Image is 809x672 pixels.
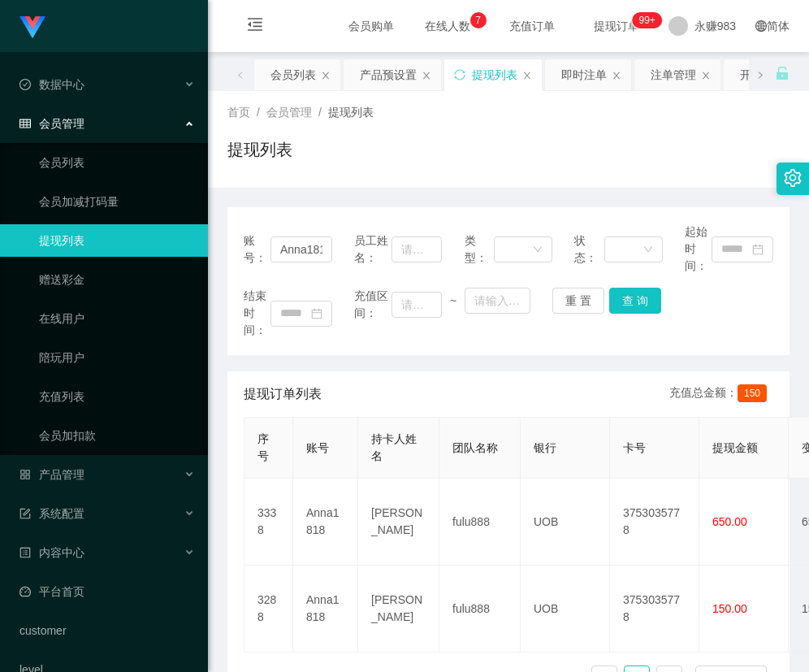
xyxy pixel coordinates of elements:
span: 团队名称 [452,441,498,454]
input: 请输入 [392,236,443,262]
span: 首页 [227,106,250,119]
td: fulu888 [439,479,521,566]
i: 图标: down [533,245,543,256]
span: / [257,106,260,119]
span: 员工姓名： [354,232,392,267]
span: 银行 [534,441,556,454]
div: 提现列表 [472,59,517,90]
span: 序号 [257,432,269,462]
a: 会员列表 [39,146,195,179]
span: 提现订单 [586,20,647,32]
a: customer [19,614,195,647]
td: 3753035778 [610,566,699,652]
sup: 218 [632,12,661,28]
span: 内容中心 [19,546,84,559]
span: 提现列表 [328,106,374,119]
td: [PERSON_NAME] [358,566,439,652]
td: Anna1818 [293,566,358,652]
i: 图标: calendar [311,308,322,319]
span: 650.00 [712,515,747,528]
i: 图标: down [643,245,653,256]
i: 图标: close [321,71,331,80]
span: 持卡人姓名 [371,432,417,462]
a: 图标: dashboard平台首页 [19,575,195,608]
span: 产品管理 [19,468,84,481]
span: 账号 [306,441,329,454]
i: 图标: right [756,71,764,79]
td: [PERSON_NAME] [358,479,439,566]
i: 图标: close [701,71,711,80]
span: 会员管理 [266,106,312,119]
button: 查 询 [609,288,661,314]
i: 图标: left [236,71,244,79]
a: 会员加扣款 [39,419,195,452]
span: 类型： [465,232,494,267]
a: 提现列表 [39,224,195,257]
span: 充值订单 [501,20,563,32]
span: 提现金额 [712,441,758,454]
a: 会员加减打码量 [39,185,195,218]
span: 150 [738,384,767,402]
span: 卡号 [623,441,646,454]
span: 150.00 [712,602,747,615]
i: 图标: setting [784,169,802,187]
span: 结束时间： [244,288,270,339]
p: 7 [475,12,481,28]
i: 图标: unlock [775,66,790,80]
td: Anna1818 [293,479,358,566]
i: 图标: menu-fold [227,1,283,53]
i: 图标: check-circle-o [19,79,31,90]
button: 重 置 [552,288,604,314]
div: 即时注单 [561,59,607,90]
td: 3288 [244,566,293,652]
span: 账号： [244,232,270,267]
div: 充值总金额： [669,384,773,404]
span: / [318,106,322,119]
i: 图标: close [522,71,532,80]
img: logo.9652507e.png [19,16,45,39]
div: 开奖记录 [740,59,785,90]
span: 系统配置 [19,507,84,520]
span: 会员管理 [19,117,84,130]
i: 图标: sync [454,69,465,80]
input: 请输入 [270,236,332,262]
td: fulu888 [439,566,521,652]
span: 数据中心 [19,78,84,91]
div: 会员列表 [270,59,316,90]
i: 图标: appstore-o [19,469,31,480]
input: 请输入最小值为 [392,292,443,318]
a: 陪玩用户 [39,341,195,374]
i: 图标: calendar [752,244,764,255]
span: 充值区间： [354,288,392,322]
sup: 7 [470,12,487,28]
div: 注单管理 [651,59,696,90]
span: 状态： [574,232,604,267]
span: ~ [442,293,464,310]
i: 图标: close [422,71,431,80]
a: 在线用户 [39,302,195,335]
h1: 提现列表 [227,137,292,162]
span: 提现订单列表 [244,384,322,404]
i: 图标: profile [19,547,31,558]
i: 图标: global [755,20,767,32]
td: 3338 [244,479,293,566]
a: 充值列表 [39,380,195,413]
i: 图标: form [19,508,31,519]
td: UOB [521,566,610,652]
span: 起始时间： [685,223,712,275]
span: 在线人数 [417,20,478,32]
i: 图标: close [612,71,621,80]
div: 产品预设置 [360,59,417,90]
td: 3753035778 [610,479,699,566]
td: UOB [521,479,610,566]
a: 赠送彩金 [39,263,195,296]
input: 请输入最大值为 [465,288,530,314]
i: 图标: table [19,118,31,129]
